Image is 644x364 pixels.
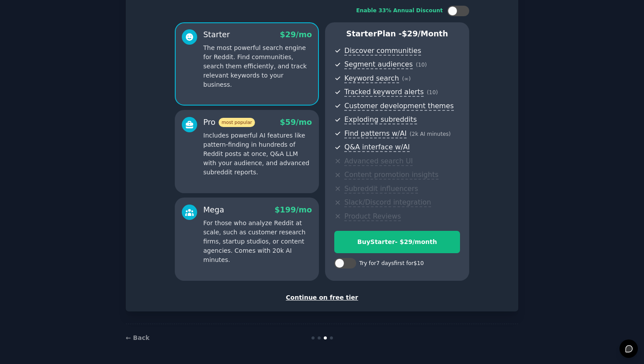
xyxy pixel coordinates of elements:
[344,88,424,97] span: Tracked keyword alerts
[402,76,411,82] span: ( ∞ )
[359,260,424,268] div: Try for 7 days first for $10
[427,89,438,95] span: ( 10 )
[344,115,417,124] span: Exploding subreddits
[280,30,312,39] span: $ 29 /mo
[335,237,460,247] div: Buy Starter - $ 29 /month
[203,131,312,177] p: Includes powerful AI features like pattern-finding in hundreds of Reddit posts at once, Q&A LLM w...
[402,29,448,38] span: $ 29 /month
[203,29,230,40] div: Starter
[280,118,312,127] span: $ 59 /mo
[334,231,460,253] button: BuyStarter- $29/month
[203,117,255,128] div: Pro
[356,7,443,15] div: Enable 33% Annual Discount
[410,131,451,137] span: ( 2k AI minutes )
[344,198,431,207] span: Slack/Discord integration
[344,157,413,166] span: Advanced search UI
[135,293,509,302] div: Continue on free tier
[416,62,427,68] span: ( 10 )
[344,184,418,194] span: Subreddit influencers
[344,129,407,138] span: Find patterns w/AI
[344,60,413,69] span: Segment audiences
[334,28,460,39] p: Starter Plan -
[344,143,410,152] span: Q&A interface w/AI
[344,212,401,221] span: Product Reviews
[203,43,312,89] p: The most powerful search engine for Reddit. Find communities, search them efficiently, and track ...
[203,205,224,216] div: Mega
[344,170,439,180] span: Content promotion insights
[126,334,149,341] a: ← Back
[344,46,421,56] span: Discover communities
[344,102,454,111] span: Customer development themes
[203,219,312,265] p: For those who analyze Reddit at scale, such as customer research firms, startup studios, or conte...
[275,205,312,214] span: $ 199 /mo
[219,118,255,127] span: most popular
[344,74,399,83] span: Keyword search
